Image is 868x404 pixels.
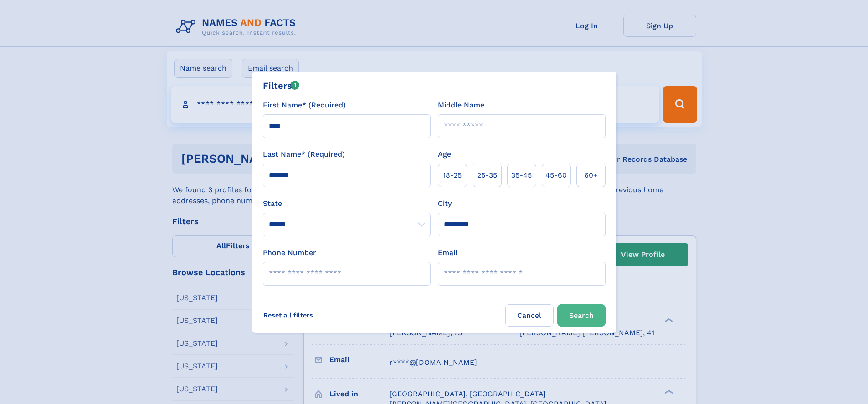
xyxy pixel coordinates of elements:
span: 25‑35 [477,170,497,181]
span: 18‑25 [443,170,462,181]
label: Last Name* (Required) [263,149,345,160]
label: City [438,198,452,209]
span: 35‑45 [511,170,532,181]
label: State [263,198,431,209]
label: Cancel [505,304,554,327]
button: Search [557,304,606,327]
span: 45‑60 [545,170,567,181]
label: Reset all filters [257,304,319,326]
label: Email [438,247,457,258]
span: 60+ [584,170,598,181]
label: Age [438,149,451,160]
label: First Name* (Required) [263,100,346,111]
label: Middle Name [438,100,484,111]
div: Filters [263,79,300,92]
label: Phone Number [263,247,316,258]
